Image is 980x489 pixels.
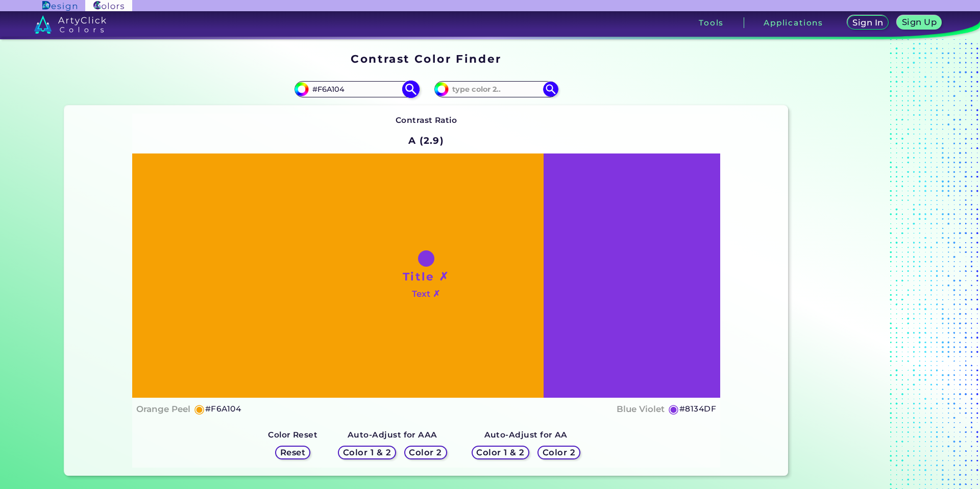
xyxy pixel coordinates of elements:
img: icon search [402,80,420,98]
h5: ◉ [668,403,679,415]
h4: Orange Peel [136,402,190,417]
h5: Color 2 [544,449,574,456]
strong: Auto-Adjust for AAA [348,430,437,440]
strong: Auto-Adjust for AA [484,430,568,440]
img: ArtyClick Design logo [42,1,77,11]
h2: A (2.9) [404,129,449,151]
h5: ◉ [194,403,205,415]
h1: Title ✗ [403,269,450,284]
strong: Color Reset [268,430,317,440]
h1: Contrast Color Finder [351,51,501,66]
img: icon search [543,82,558,97]
h5: #F6A104 [205,402,241,416]
input: type color 2.. [449,82,544,96]
h3: Applications [764,19,823,27]
h5: Sign In [854,19,881,27]
img: logo_artyclick_colors_white.svg [34,15,106,34]
input: type color 1.. [309,82,404,96]
a: Sign In [849,16,887,29]
h5: Reset [281,449,304,456]
h3: Tools [699,19,724,27]
strong: Contrast Ratio [396,115,457,125]
h4: Blue Violet [617,402,665,417]
h5: #8134DF [679,402,716,416]
h5: Color 2 [411,449,440,456]
a: Sign Up [899,16,939,29]
h5: Color 1 & 2 [346,449,389,456]
h5: Sign Up [903,18,935,26]
h5: Color 1 & 2 [479,449,522,456]
h4: Text ✗ [412,287,440,301]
